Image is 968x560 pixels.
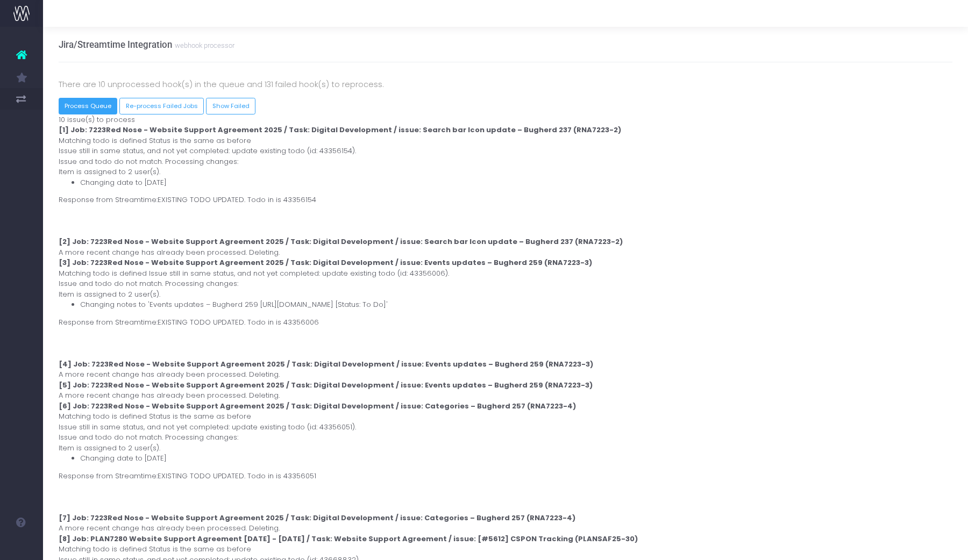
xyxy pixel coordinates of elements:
strong: [6] Job: 7223Red Nose - Website Support Agreement 2025 / Task: Digital Development / issue: Categ... [59,401,576,411]
strong: [3] Job: 7223Red Nose - Website Support Agreement 2025 / Task: Digital Development / issue: Event... [59,257,592,268]
strong: [7] Job: 7223Red Nose - Website Support Agreement 2025 / Task: Digital Development / issue: Categ... [59,513,575,523]
button: Re-process Failed Jobs [119,98,204,114]
img: images/default_profile_image.png [13,539,30,555]
p: There are 10 unprocessed hook(s) in the queue and 131 failed hook(s) to reprocess. [59,78,953,91]
strong: [4] Job: 7223Red Nose - Website Support Agreement 2025 / Task: Digital Development / issue: Event... [59,359,593,369]
li: Changing date to [DATE] [80,177,953,188]
h3: Jira/Streamtime Integration [59,39,234,50]
li: Changing date to [DATE] [80,453,953,464]
strong: [2] Job: 7223Red Nose - Website Support Agreement 2025 / Task: Digital Development / issue: Searc... [59,236,623,247]
small: webhook processor [172,39,234,50]
li: Changing notes to 'Events updates – Bugherd 259 [URL][DOMAIN_NAME] [Status: To Do]' [80,299,953,310]
strong: [5] Job: 7223Red Nose - Website Support Agreement 2025 / Task: Digital Development / issue: Event... [59,380,593,390]
strong: [8] Job: PLAN7280 Website Support Agreement [DATE] - [DATE] / Task: Website Support Agreement / i... [59,534,638,544]
strong: [1] Job: 7223Red Nose - Website Support Agreement 2025 / Task: Digital Development / issue: Searc... [59,125,621,135]
button: Process Queue [59,98,118,114]
a: Show Failed [206,98,255,114]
